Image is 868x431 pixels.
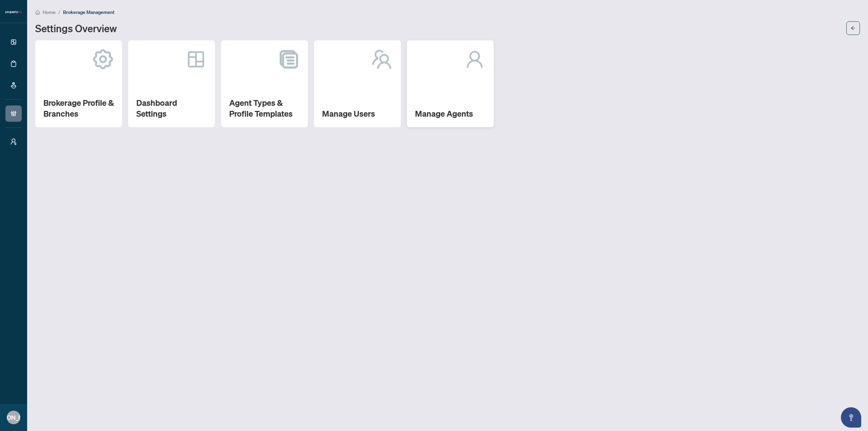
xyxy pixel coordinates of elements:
[851,26,855,31] span: arrow-left
[35,10,40,15] span: home
[5,10,22,14] img: logo
[35,23,117,34] h1: Settings Overview
[10,138,17,145] span: user-switch
[841,407,861,428] button: Open asap
[63,9,115,15] span: Brokerage Management
[43,97,114,119] h2: Brokerage Profile & Branches
[136,97,207,119] h2: Dashboard Settings
[58,8,60,16] li: /
[415,108,486,119] h2: Manage Agents
[43,9,56,15] span: Home
[322,108,393,119] h2: Manage Users
[229,97,300,119] h2: Agent Types & Profile Templates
